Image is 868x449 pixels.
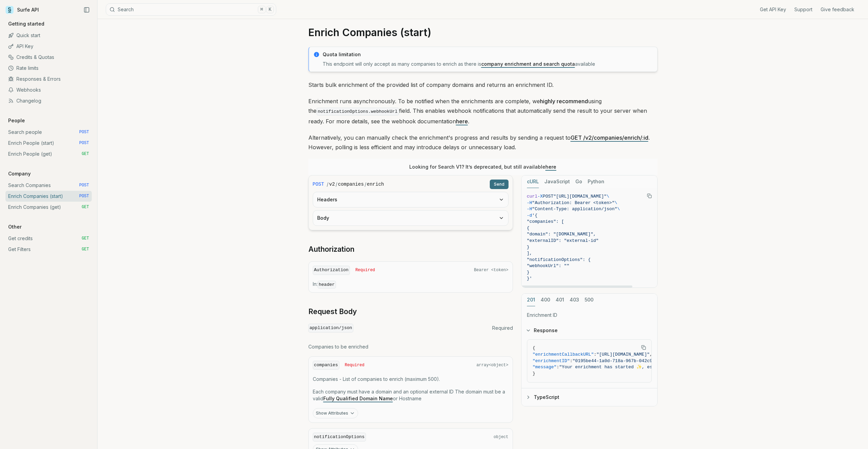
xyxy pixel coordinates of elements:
[533,371,535,376] span: }
[527,312,652,319] p: Enrichment ID
[82,151,89,157] span: GET
[527,226,530,231] span: {
[5,5,39,15] a: Surfe API
[5,170,33,177] p: Company
[794,6,812,13] a: Support
[82,204,89,210] span: GET
[313,211,508,226] button: Body
[327,181,328,188] span: /
[556,294,564,306] button: 401
[527,294,535,306] button: 201
[456,118,468,125] a: here
[532,206,617,212] span: "Content-Type: application/json"
[323,61,653,67] p: This endpoint will only accept as many companies to enrich as there is available
[644,191,654,201] button: Copy Text
[559,365,719,370] span: "Your enrichment has started ✨, estimated time: 2 seconds."
[554,194,607,199] span: "[URL][DOMAIN_NAME]"
[617,206,620,212] span: \
[313,388,509,402] p: Each company must have a domain and an optional external ID The domain must be a valid or Hostname
[82,247,89,252] span: GET
[597,352,650,357] span: "[URL][DOMAIN_NAME]"
[543,194,553,199] span: POST
[527,263,570,268] span: "webhookUrl": ""
[540,98,588,105] strong: highly recommend
[570,358,573,363] span: :
[329,181,335,188] code: v2
[323,51,653,58] p: Quota limitation
[79,129,89,135] span: POST
[527,232,596,237] span: "domain": "[DOMAIN_NAME]",
[79,183,89,188] span: POST
[308,26,658,38] h1: Enrich Companies (start)
[494,434,508,440] span: object
[545,164,556,170] a: here
[82,5,92,15] button: Collapse Sidebar
[533,352,594,357] span: "enrichmentCallbackURL"
[308,307,357,316] a: Request Body
[308,245,354,254] a: Authorization
[5,20,47,27] p: Getting started
[5,191,92,202] a: Enrich Companies (start) POST
[527,245,530,250] span: }
[313,281,509,288] p: In:
[313,181,324,188] span: POST
[533,358,570,363] span: "enrichmentID"
[594,352,597,357] span: :
[79,140,89,146] span: POST
[308,133,658,152] p: Alternatively, you can manually check the enrichment's progress and results by sending a request ...
[308,80,658,90] p: Starts bulk enrichment of the provided list of company domains and returns an enrichment ID.
[266,6,274,13] kbd: K
[5,84,92,95] a: Webhooks
[5,233,92,244] a: Get credits GET
[313,433,366,442] code: notificationOptions
[527,219,564,224] span: "companies": [
[355,267,375,273] span: Required
[557,365,559,370] span: :
[5,74,92,84] a: Responses & Errors
[5,244,92,255] a: Get Filters GET
[532,213,538,218] span: '{
[474,267,509,273] span: Bearer <token>
[317,108,399,115] code: notificationOptions.webhookUrl
[527,276,532,281] span: }'
[573,358,674,363] span: "0195be44-1a0d-718a-967b-042c9d17ffd7"
[338,181,364,188] code: companies
[79,193,89,199] span: POST
[5,149,92,159] a: Enrich People (get) GET
[575,175,582,188] button: Go
[527,175,539,188] button: cURL
[544,175,570,188] button: JavaScript
[258,6,265,13] kbd: ⌘
[323,396,393,401] a: Fully Qualified Domain Name
[336,181,337,188] span: /
[541,294,550,306] button: 400
[571,134,648,141] a: GET /v2/companies/enrich/:id
[5,180,92,191] a: Search Companies POST
[638,342,649,353] button: Copy Text
[490,180,509,189] button: Send
[5,63,92,74] a: Rate limits
[650,352,652,357] span: ,
[5,117,28,124] p: People
[532,200,615,205] span: "Authorization: Bearer <token>"
[308,343,513,350] p: Companies to be enriched
[5,95,92,106] a: Changelog
[106,3,276,16] button: Search⌘K
[5,138,92,149] a: Enrich People (start) POST
[821,6,854,13] a: Give feedback
[527,194,538,199] span: curl
[585,294,593,306] button: 500
[527,206,532,212] span: -H
[521,339,657,388] div: Response
[481,61,575,67] a: company enrichment and search quota
[409,164,556,170] p: Looking for Search V1? It’s deprecated, but still available
[82,236,89,241] span: GET
[345,362,365,368] span: Required
[527,257,591,262] span: "notificationOptions": {
[313,408,358,418] button: Show Attributes
[313,192,508,207] button: Headers
[588,175,604,188] button: Python
[313,376,509,383] p: Companies - List of companies to enrich (maximum 500).
[533,345,535,351] span: {
[308,324,354,333] code: application/json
